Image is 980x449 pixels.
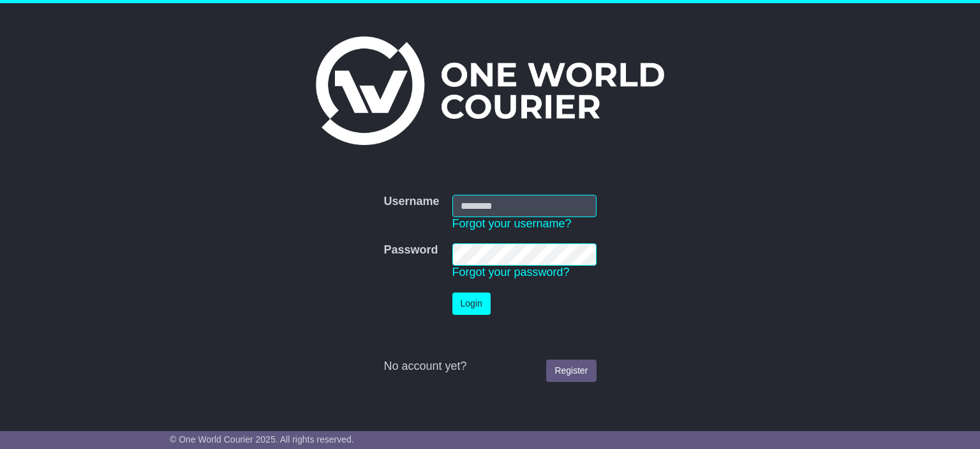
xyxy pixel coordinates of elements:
[452,293,491,315] button: Login
[383,360,596,374] div: No account yet?
[546,360,596,382] a: Register
[316,36,664,145] img: One World
[452,217,572,230] a: Forgot your username?
[383,195,439,209] label: Username
[383,243,438,257] label: Password
[452,266,570,278] a: Forgot your password?
[170,434,354,445] span: © One World Courier 2025. All rights reserved.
